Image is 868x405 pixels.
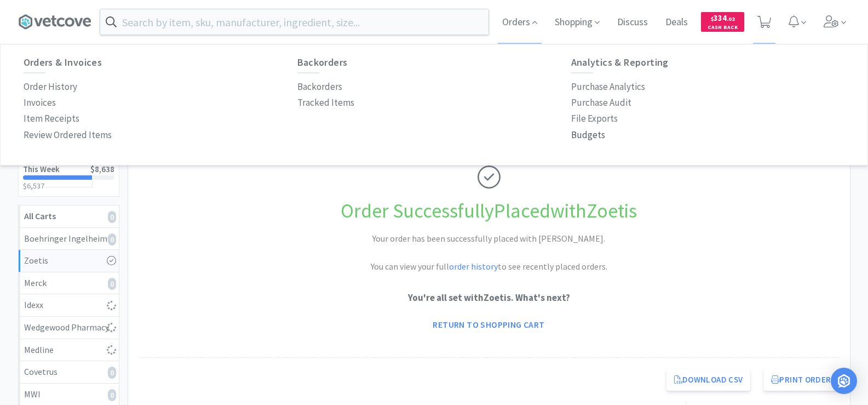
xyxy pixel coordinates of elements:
[19,272,119,295] a: Merck0
[90,164,114,174] span: $8,638
[613,18,652,27] a: Discuss
[19,317,119,339] a: Wedgewood Pharmacy
[711,15,714,22] span: $
[23,165,60,173] h2: This Week
[701,7,744,37] a: $334.02Cash Back
[19,206,119,228] a: All Carts0
[24,298,113,312] div: Idexx
[108,233,116,246] i: 0
[24,343,113,357] div: Medline
[24,111,79,127] a: Item Receipts
[24,95,56,111] a: Invoices
[297,57,571,68] h6: Backorders
[139,195,839,227] h1: Order Successfully Placed with Zoetis
[571,57,845,68] h6: Analytics & Reporting
[19,361,119,384] a: Covetrus0
[24,387,113,402] div: MWI
[24,57,297,68] h6: Orders & Invoices
[100,9,488,35] input: Search by item, sku, manufacturer, ingredient, size...
[24,79,77,94] p: Order History
[108,211,116,223] i: 0
[425,313,552,335] a: Return to Shopping Cart
[571,111,618,127] a: File Exports
[571,79,645,94] p: Purchase Analytics
[24,210,56,221] strong: All Carts
[24,321,113,335] div: Wedgewood Pharmacy
[666,369,751,391] a: Download CSV
[831,368,857,394] div: Open Intercom Messenger
[24,111,79,126] p: Item Receipts
[297,79,342,94] p: Backorders
[449,261,498,272] a: order history
[24,365,113,379] div: Covetrus
[139,290,839,305] p: You're all set with Zoetis . What's next?
[24,79,77,95] a: Order History
[763,369,838,391] button: Print Order
[108,367,116,379] i: 0
[661,18,692,27] a: Deals
[24,254,113,268] div: Zoetis
[727,15,735,22] span: . 02
[297,79,342,95] a: Backorders
[571,127,605,143] a: Budgets
[108,389,116,401] i: 0
[23,181,44,191] span: $6,537
[108,278,116,290] i: 0
[19,339,119,362] a: Medline
[24,276,113,290] div: Merck
[325,232,653,274] h2: Your order has been successfully placed with [PERSON_NAME]. You can view your full to see recentl...
[24,232,113,246] div: Boehringer Ingelheim
[19,294,119,317] a: Idexx
[297,95,354,110] p: Tracked Items
[571,79,645,95] a: Purchase Analytics
[571,95,631,111] a: Purchase Audit
[19,228,119,250] a: Boehringer Ingelheim0
[711,13,735,23] span: 334
[571,111,618,126] p: File Exports
[19,158,119,196] a: This Week$8,638$6,537
[571,95,631,110] p: Purchase Audit
[708,25,738,32] span: Cash Back
[19,250,119,272] a: Zoetis
[571,128,605,142] p: Budgets
[24,128,112,142] p: Review Ordered Items
[297,95,354,111] a: Tracked Items
[24,127,112,143] a: Review Ordered Items
[24,95,56,110] p: Invoices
